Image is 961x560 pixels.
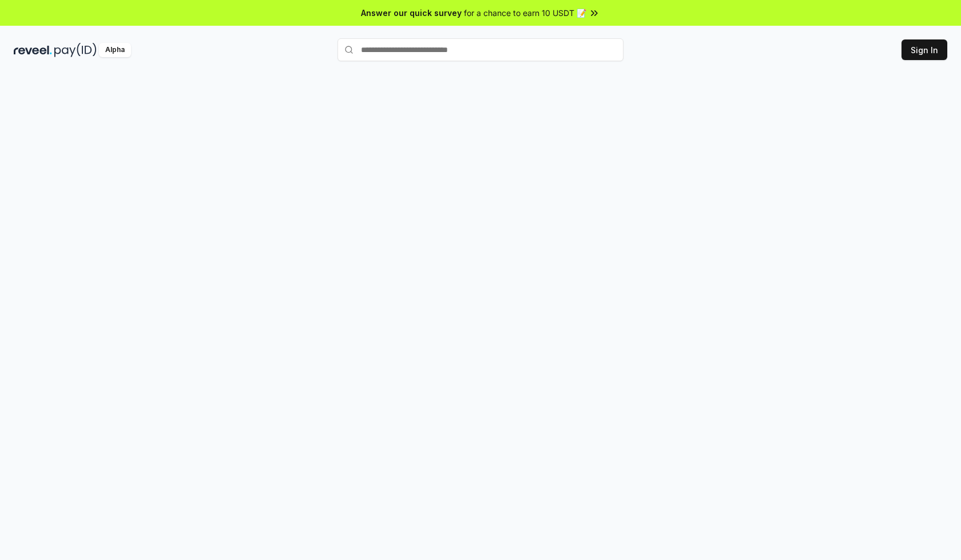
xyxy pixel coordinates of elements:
[14,43,52,57] img: reveel_dark
[99,43,131,57] div: Alpha
[902,39,947,60] button: Sign In
[54,43,97,57] img: pay_id
[464,7,586,19] span: for a chance to earn 10 USDT 📝
[361,7,462,19] span: Answer our quick survey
